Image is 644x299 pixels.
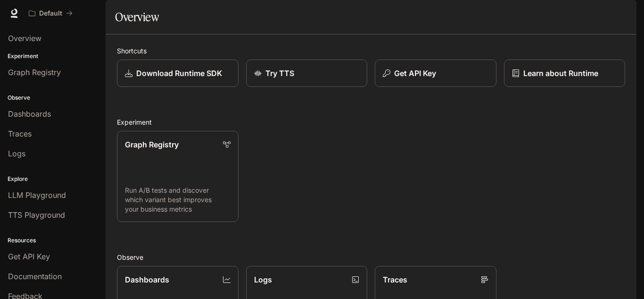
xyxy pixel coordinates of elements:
[117,131,239,222] a: Graph RegistryRun A/B tests and discover which variant best improves your business metrics
[504,60,626,87] a: Learn about Runtime
[523,68,598,79] p: Learn about Runtime
[254,274,272,285] p: Logs
[136,68,222,79] p: Download Runtime SDK
[246,60,368,87] a: Try TTS
[375,60,496,87] button: Get API Key
[265,68,294,79] p: Try TTS
[125,186,231,214] p: Run A/B tests and discover which variant best improves your business metrics
[115,8,159,26] h1: Overview
[383,274,407,285] p: Traces
[25,4,77,23] button: All workspaces
[125,274,169,285] p: Dashboards
[125,139,179,150] p: Graph Registry
[117,46,625,56] h2: Shortcuts
[394,68,436,79] p: Get API Key
[117,252,625,262] h2: Observe
[117,60,239,87] a: Download Runtime SDK
[39,9,62,17] p: Default
[117,117,625,127] h2: Experiment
